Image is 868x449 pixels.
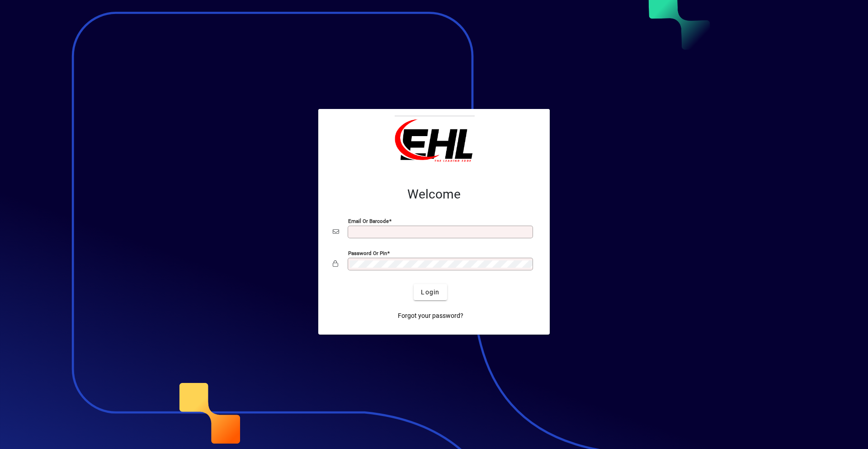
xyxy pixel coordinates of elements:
span: Login [421,288,439,297]
a: Forgot your password? [394,307,467,324]
span: Forgot your password? [398,311,463,321]
mat-label: Password or Pin [348,250,387,256]
button: Login [414,284,447,300]
mat-label: Email or Barcode [348,218,389,224]
h2: Welcome [333,187,535,202]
